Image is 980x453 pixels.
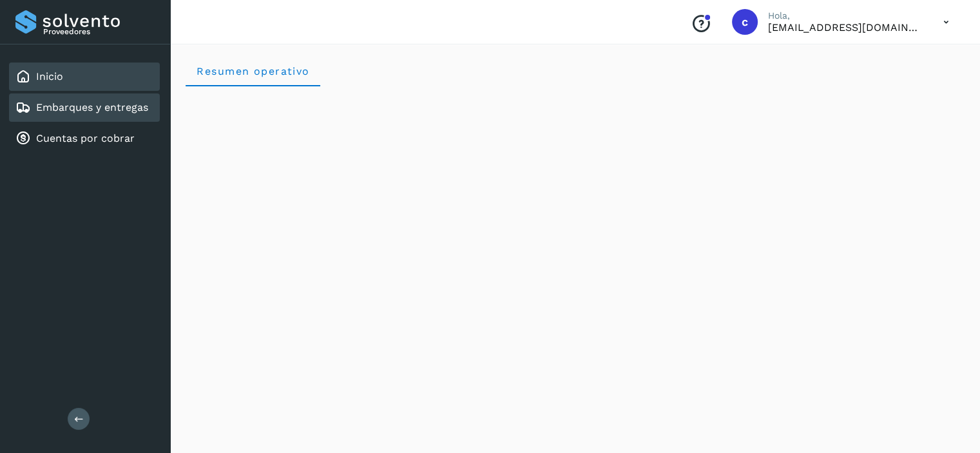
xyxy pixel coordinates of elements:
div: Embarques y entregas [9,93,160,122]
p: cobranza@nuevomex.com.mx [768,21,923,34]
a: Inicio [36,70,63,82]
a: Cuentas por cobrar [36,132,135,144]
div: Cuentas por cobrar [9,124,160,153]
div: Inicio [9,63,160,91]
a: Embarques y entregas [36,101,148,113]
p: Proveedores [43,27,155,36]
span: Resumen operativo [196,65,310,77]
p: Hola, [768,10,923,21]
